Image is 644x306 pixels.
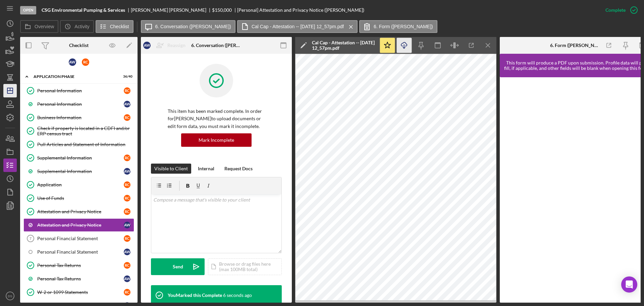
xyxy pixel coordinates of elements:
div: Open Intercom Messenger [621,276,637,293]
div: Checklist [69,43,89,48]
div: Reassign [167,39,185,52]
div: A W [124,249,130,255]
div: Complete [605,3,626,17]
div: 6. Conversation ([PERSON_NAME]) [191,43,241,48]
div: R C [124,208,130,215]
div: 6. Form ([PERSON_NAME]) [550,43,600,48]
div: A W [143,42,151,49]
a: W-2 or 1099 StatementsRC [23,286,134,299]
div: Request Docs [224,164,253,174]
label: 6. Conversation ([PERSON_NAME]) [155,24,231,29]
div: Personal Tax Returns [37,276,124,281]
div: Personal Financial Statement [37,236,124,241]
label: Cal Cap - Attestation -- [DATE] 12_57pm.pdf [252,24,344,29]
div: Personal Tax Returns [37,263,124,268]
div: Cal Cap - Attestation -- [DATE] 12_57pm.pdf [312,40,376,51]
div: R C [124,87,130,94]
div: Open [20,6,36,14]
div: Visible to Client [154,164,188,174]
div: Supplemental Information [37,169,124,174]
a: 7Personal Financial StatementRC [23,232,134,245]
div: A W [124,275,130,282]
a: Pull Articles and Statement of Information [23,138,134,151]
label: Checklist [110,24,129,29]
button: AWReassign [140,39,192,52]
a: Personal Tax ReturnsAW [23,272,134,286]
b: CSG Environmental Pumping & Services [42,7,125,13]
div: A W [124,101,130,107]
a: Supplemental InformationAW [23,165,134,178]
div: Application [37,182,124,187]
button: Request Docs [221,164,256,174]
button: Mark Incomplete [181,133,252,147]
div: Personal Information [37,88,124,93]
div: A W [124,168,130,175]
button: Activity [60,20,94,33]
a: Business InformationRC [23,111,134,124]
label: Overview [35,24,54,29]
div: 36 / 40 [120,75,132,79]
button: DS [3,289,17,303]
div: R C [124,114,130,121]
button: Cal Cap - Attestation -- [DATE] 12_57pm.pdf [237,20,358,33]
div: Pull Articles and Statement of Information [37,142,134,147]
div: Business Information [37,115,124,120]
div: R C [124,181,130,188]
div: [PERSON_NAME] [PERSON_NAME] [131,7,212,13]
button: 6. Form ([PERSON_NAME]) [359,20,437,33]
div: Personal Information [37,101,124,107]
button: Checklist [96,20,133,33]
label: Activity [74,24,89,29]
div: R C [124,195,130,202]
button: Internal [195,164,218,174]
div: Attestation and Privacy Notice [37,222,124,228]
a: Check if property is located in a CDFI and/or ERP census tract [23,124,134,138]
div: R C [124,235,130,242]
div: [Personal] Attestation and Privacy Notice ([PERSON_NAME]) [237,7,364,13]
div: Use of Funds [37,195,124,201]
a: Personal InformationRC [23,84,134,97]
div: Supplemental Information [37,155,124,161]
a: Personal Financial StatementAW [23,245,134,259]
a: ApplicationRC [23,178,134,191]
tspan: 7 [30,236,32,241]
div: Personal Financial Statement [37,249,124,255]
text: DS [8,294,12,298]
a: Use of FundsRC [23,191,134,205]
button: Overview [20,20,58,33]
p: This item has been marked complete. In order for [PERSON_NAME] to upload documents or edit form d... [168,107,265,130]
a: Personal Tax ReturnsRC [23,259,134,272]
div: R C [82,58,89,66]
div: Internal [198,164,214,174]
button: 6. Conversation ([PERSON_NAME]) [141,20,235,33]
div: Attestation and Privacy Notice [37,209,124,214]
a: Supplemental InformationRC [23,151,134,165]
button: Complete [599,3,641,17]
div: You Marked this Complete [168,293,222,298]
div: A W [124,222,130,228]
a: Attestation and Privacy NoticeAW [23,218,134,232]
time: 2025-10-01 17:56 [223,293,252,298]
div: A W [69,58,76,66]
div: R C [124,262,130,269]
div: Send [173,258,183,275]
span: $150,000 [212,7,232,13]
div: Mark Incomplete [199,133,234,147]
div: W-2 or 1099 Statements [37,290,124,295]
div: R C [124,289,130,296]
button: Send [151,258,205,275]
a: Personal InformationAW [23,97,134,111]
a: Attestation and Privacy NoticeRC [23,205,134,218]
div: Check if property is located in a CDFI and/or ERP census tract [37,126,134,136]
div: R C [124,155,130,161]
label: 6. Form ([PERSON_NAME]) [374,24,433,29]
button: Visible to Client [151,164,191,174]
div: Application Phase [34,75,116,79]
